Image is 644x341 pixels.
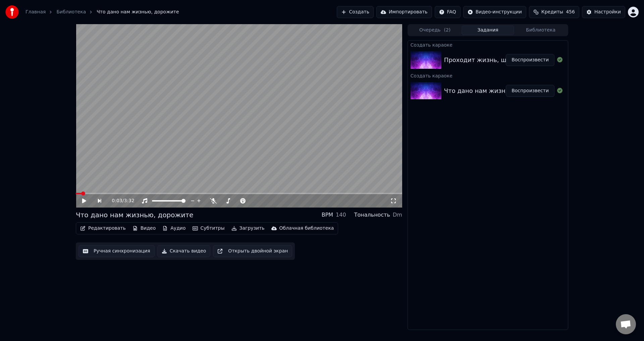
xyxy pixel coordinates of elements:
[393,211,402,219] div: Dm
[514,25,567,35] button: Библиотека
[408,71,568,79] div: Создать караоке
[408,41,568,49] div: Создать караоке
[336,211,346,219] div: 140
[463,6,526,18] button: Видео-инструкции
[506,54,554,66] button: Воспроизвести
[213,245,292,257] button: Открыть двойной экран
[130,224,159,233] button: Видео
[444,55,575,65] div: Проходит жизнь, шуршат её страницы 1
[25,9,46,15] a: Главная
[616,314,636,334] a: Открытый чат
[582,6,625,18] button: Настройки
[5,5,19,19] img: youka
[25,9,179,15] nav: breadcrumb
[76,210,194,220] div: Что дано нам жизнью, дорожите
[594,9,621,15] div: Настройки
[112,197,128,204] div: /
[322,211,333,219] div: BPM
[541,9,563,15] span: Кредиты
[337,6,374,18] button: Создать
[462,25,515,35] button: Задания
[124,197,134,204] span: 3:32
[444,86,556,96] div: Что дано нам жизнью, дорожите 1
[77,224,128,233] button: Редактировать
[78,245,155,257] button: Ручная синхронизация
[435,6,461,18] button: FAQ
[190,224,227,233] button: Субтитры
[157,245,211,257] button: Скачать видео
[279,225,334,232] div: Облачная библиотека
[529,6,579,18] button: Кредиты456
[566,9,575,15] span: 456
[56,9,86,15] a: Библиотека
[444,27,450,34] span: ( 2 )
[376,6,432,18] button: Импортировать
[112,197,122,204] span: 0:03
[354,211,390,219] div: Тональность
[409,25,462,35] button: Очередь
[229,224,267,233] button: Загрузить
[506,85,554,97] button: Воспроизвести
[160,224,188,233] button: Аудио
[97,9,179,15] span: Что дано нам жизнью, дорожите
